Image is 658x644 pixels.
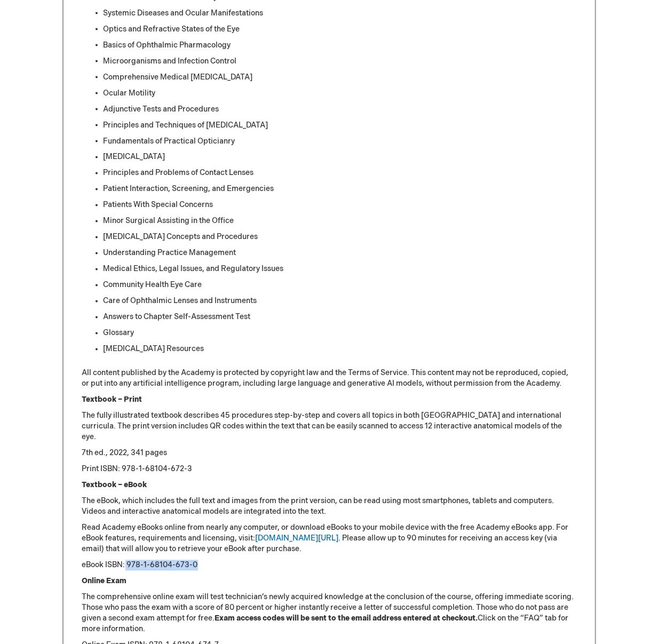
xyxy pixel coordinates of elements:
[104,184,576,195] li: Patient Interaction, Screening, and Emergencies
[215,614,478,623] strong: Exam access codes will be sent to the email address entered at checkout.
[104,280,576,291] li: Community Health Eye Care
[82,411,576,443] p: The fully illustrated textbook describes 45 procedures step-by-step and covers all topics in both...
[104,200,576,211] li: Patients With Special Concerns
[104,40,576,51] li: Basics of Ophthalmic Pharmacology
[104,248,576,259] li: Understanding Practice Management
[104,328,576,339] li: Glossary
[82,577,127,586] strong: Online Exam
[256,534,339,543] a: [DOMAIN_NAME][URL]
[104,168,576,179] li: Principles and Problems of Contact Lenses
[82,560,576,571] p: eBook ISBN: 978-1-68104-673-0
[104,120,576,131] li: Principles and Techniques of [MEDICAL_DATA]
[82,496,576,518] p: The eBook, which includes the full text and images from the print version, can be read using most...
[104,8,576,19] li: Systemic Diseases and Ocular Manifestations
[82,592,576,635] p: The comprehensive online exam will test technician’s newly acquired knowledge at the conclusion o...
[104,264,576,275] li: Medical Ethics, Legal Issues, and Regulatory Issues
[104,344,576,355] li: [MEDICAL_DATA] Resources
[104,216,576,227] li: Minor Surgical Assisting in the Office
[104,56,576,67] li: Microorganisms and Infection Control
[82,464,576,475] p: Print ISBN: 978-1-68104-672-3
[104,296,576,307] li: Care of Ophthalmic Lenses and Instruments
[82,523,576,555] p: Read Academy eBooks online from nearly any computer, or download eBooks to your mobile device wit...
[104,152,576,163] li: [MEDICAL_DATA]
[104,24,576,35] li: Optics and Refractive States of the Eye
[104,88,576,99] li: Ocular Motility
[104,72,576,83] li: Comprehensive Medical [MEDICAL_DATA]
[104,104,576,115] li: Adjunctive Tests and Procedures
[104,232,576,243] li: [MEDICAL_DATA] Concepts and Procedures
[82,481,147,490] strong: Textbook – eBook
[82,448,576,459] p: 7th ed., 2022, 341 pages
[82,395,142,404] strong: Textbook – Print
[82,368,576,389] p: All content published by the Academy is protected by copyright law and the Terms of Service. This...
[104,312,576,323] li: Answers to Chapter Self-Assessment Test
[104,136,576,147] li: Fundamentals of Practical Opticianry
